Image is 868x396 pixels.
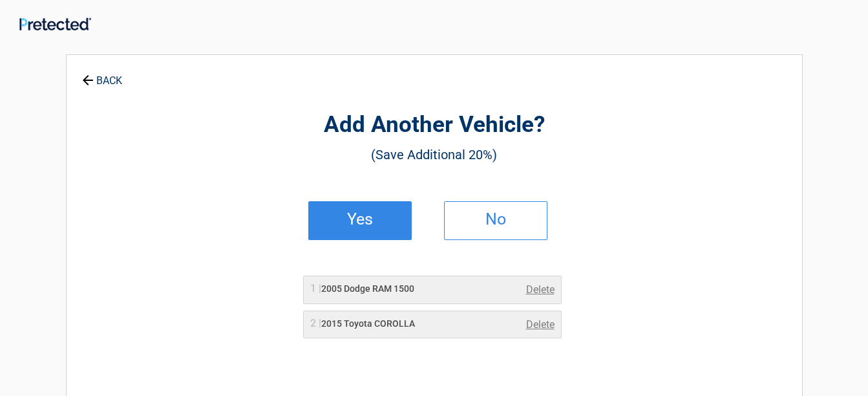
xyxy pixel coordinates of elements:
[310,282,414,296] h2: 2005 Dodge RAM 1500
[526,317,555,333] a: Delete
[526,282,555,298] a: Delete
[138,144,731,166] h3: (Save Additional 20%)
[138,110,731,140] h2: Add Another Vehicle?
[322,215,398,224] h2: Yes
[310,282,321,294] span: 1 |
[310,317,321,329] span: 2 |
[310,317,415,331] h2: 2015 Toyota COROLLA
[19,17,91,30] img: Main Logo
[79,63,125,86] a: BACK
[458,215,534,224] h2: No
